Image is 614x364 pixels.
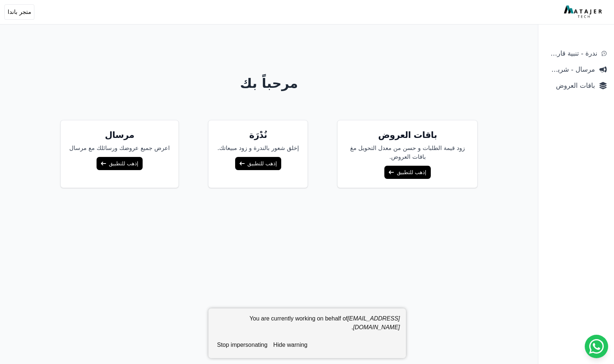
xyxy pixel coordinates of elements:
[69,144,170,153] p: اعرض جميع عروضك ورسائلك مع مرسال
[4,4,34,20] button: متجر باندا
[346,144,468,161] p: زود قيمة الطلبات و حسن من معدل التحويل مغ باقات العروض.
[69,129,170,141] h5: مرسال
[546,64,595,75] span: مرسال - شريط دعاية
[546,80,595,91] span: باقات العروض
[8,8,31,16] span: متجر باندا
[346,129,468,141] h5: باقات العروض
[214,338,271,352] button: stop impersonating
[217,144,299,153] p: إخلق شعور بالندرة و زود مبيعاتك.
[97,157,143,170] a: إذهب للتطبيق
[217,129,299,141] h5: نُدْرَة
[546,48,597,59] span: ندرة - تنبية قارب علي النفاذ
[564,5,604,19] img: MatajerTech Logo
[270,338,310,352] button: hide warning
[235,157,281,170] a: إذهب للتطبيق
[384,166,430,179] a: إذهب للتطبيق
[214,314,400,338] div: You are currently working on behalf of .
[347,315,400,330] em: [EMAIL_ADDRESS][DOMAIN_NAME]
